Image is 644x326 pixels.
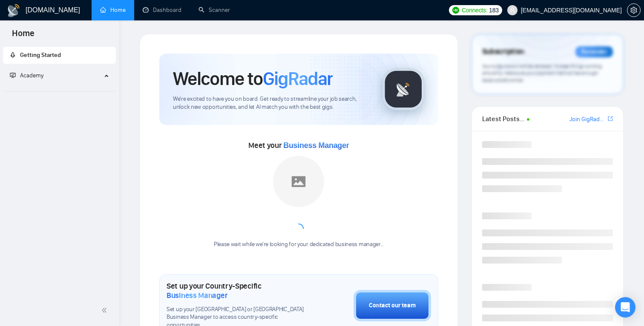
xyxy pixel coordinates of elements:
[627,7,641,14] a: setting
[263,67,333,90] span: GigRadar
[575,46,613,57] div: Reminder
[167,291,227,300] span: Business Manager
[3,88,116,93] li: Academy Homepage
[382,68,425,111] img: gigradar-logo.png
[101,306,110,315] span: double-left
[10,52,16,58] span: rocket
[3,47,116,64] li: Getting Started
[248,141,349,150] span: Meet your
[369,301,416,310] div: Contact our team
[627,7,640,14] span: setting
[198,6,230,14] a: searchScanner
[10,72,16,78] span: fund-projection-screen
[509,7,515,13] span: user
[5,27,41,45] span: Home
[173,67,333,90] h1: Welcome to
[354,290,431,321] button: Contact our team
[100,6,126,14] a: homeHome
[482,45,524,59] span: Subscription
[569,115,606,124] a: Join GigRadar Slack Community
[482,113,524,124] span: Latest Posts from the GigRadar Community
[627,3,641,17] button: setting
[273,156,324,207] img: placeholder.png
[452,7,459,14] img: upwork-logo.png
[209,241,389,249] div: Please wait while we're looking for your dedicated business manager...
[20,72,43,79] span: Academy
[7,4,20,17] img: logo
[608,115,613,122] span: export
[482,63,602,83] span: Your subscription will be renewed. To keep things running smoothly, make sure your payment method...
[10,72,43,79] span: Academy
[489,6,498,15] span: 183
[283,141,349,150] span: Business Manager
[143,6,181,14] a: dashboardDashboard
[167,281,311,300] h1: Set up your Country-Specific
[173,95,368,111] span: We're excited to have you on board. Get ready to streamline your job search, unlock new opportuni...
[615,297,635,317] div: Open Intercom Messenger
[292,222,305,236] span: loading
[20,51,61,59] span: Getting Started
[462,6,487,15] span: Connects:
[608,115,613,123] a: export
